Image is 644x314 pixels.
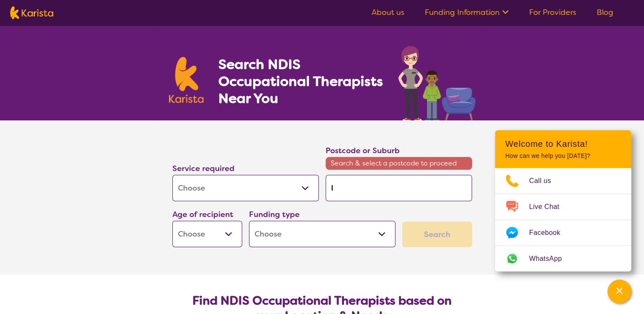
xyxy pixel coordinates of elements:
[10,6,53,19] img: Karista logo
[326,175,472,201] input: Type
[495,168,631,271] ul: Choose channel
[249,209,300,220] label: Funding type
[326,157,472,170] span: Search & select a postcode to proceed
[505,152,621,160] p: How can we help you [DATE]?
[505,139,621,149] h2: Welcome to Karista!
[495,246,631,271] a: Web link opens in a new tab.
[529,226,570,239] span: Facebook
[597,7,613,17] a: Blog
[398,46,475,120] img: occupational-therapy
[529,7,576,17] a: For Providers
[172,209,233,220] label: Age of recipient
[529,174,561,187] span: Call us
[529,200,570,213] span: Live Chat
[607,280,631,303] button: Channel Menu
[218,56,384,107] h1: Search NDIS Occupational Therapists Near You
[169,57,204,103] img: Karista logo
[529,252,572,265] span: WhatsApp
[326,146,400,156] label: Postcode or Suburb
[425,7,509,17] a: Funding Information
[172,163,235,174] label: Service required
[372,7,404,17] a: About us
[495,130,631,271] div: Channel Menu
